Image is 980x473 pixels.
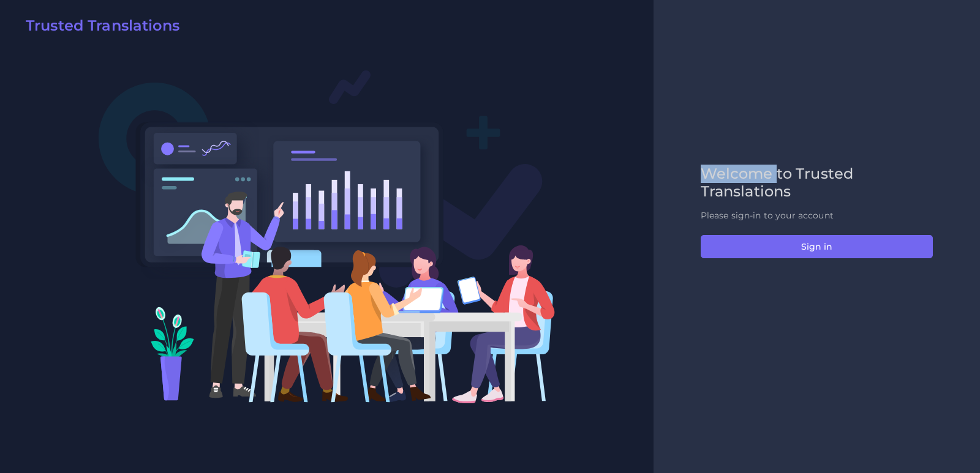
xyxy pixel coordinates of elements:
[98,69,556,404] img: Login V2
[701,165,933,201] h2: Welcome to Trusted Translations
[701,235,933,258] button: Sign in
[26,17,179,35] h2: Trusted Translations
[17,17,179,39] a: Trusted Translations
[701,209,933,222] p: Please sign-in to your account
